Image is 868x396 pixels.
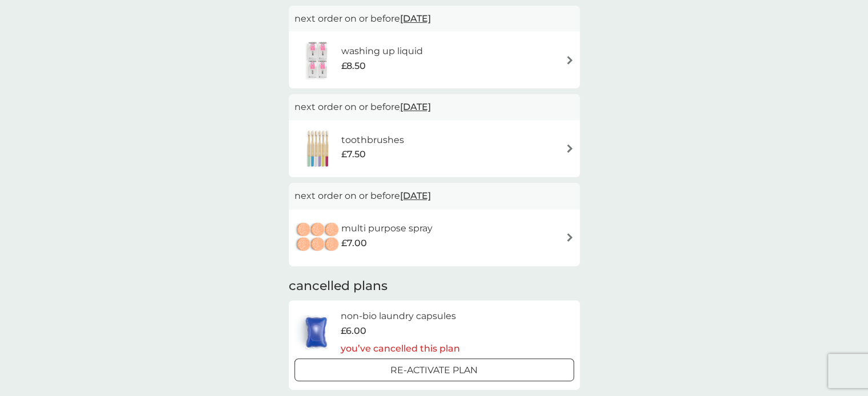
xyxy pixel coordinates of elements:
[294,189,574,203] p: next order on or before
[341,324,366,338] span: £6.00
[400,96,431,118] span: [DATE]
[390,363,478,378] p: Re-activate Plan
[289,277,580,295] h2: cancelled plans
[341,221,433,236] h6: multi purpose spray
[341,147,366,162] span: £7.50
[341,44,423,59] h6: washing up liquid
[341,341,460,356] p: you’ve cancelled this plan
[341,59,366,74] span: £8.50
[341,133,404,148] h6: toothbrushes
[400,185,431,207] span: [DATE]
[294,312,338,352] img: non-bio laundry capsules
[566,233,574,242] img: arrow right
[341,236,367,251] span: £7.00
[294,100,574,115] p: next order on or before
[294,11,574,26] p: next order on or before
[294,218,341,258] img: multi purpose spray
[294,358,574,381] button: Re-activate Plan
[400,7,431,30] span: [DATE]
[341,309,460,324] h6: non-bio laundry capsules
[566,56,574,64] img: arrow right
[294,40,341,80] img: washing up liquid
[566,144,574,153] img: arrow right
[294,129,341,169] img: toothbrushes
